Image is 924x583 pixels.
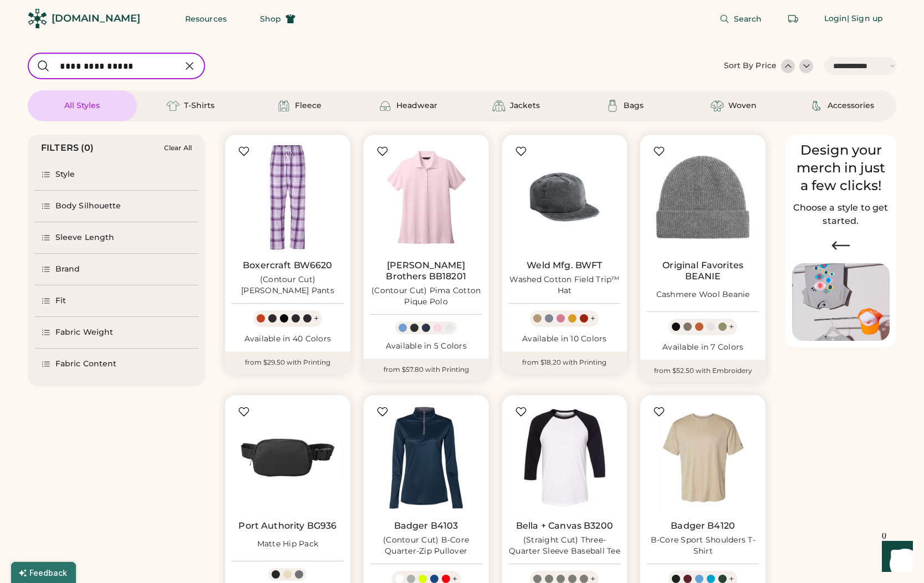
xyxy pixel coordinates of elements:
[516,520,613,531] a: Bella + Canvas B3200
[792,263,890,341] img: Image of Lisa Congdon Eye Print on T-Shirt and Hat
[394,520,458,531] a: Badger B4103
[260,15,281,23] span: Shop
[510,100,540,111] div: Jackets
[243,260,333,271] a: Boxercraft BW6620
[370,260,482,282] a: [PERSON_NAME] Brothers BB18201
[277,99,290,112] img: Fleece Icon
[28,9,47,28] img: Rendered Logo - Screens
[370,141,482,253] img: Brooks Brothers BB18201 (Contour Cut) Pima Cotton Pique Polo
[647,260,759,282] a: Original Favorites BEANIE
[55,169,75,180] div: Style
[55,264,80,275] div: Brand
[624,100,644,111] div: Bags
[257,539,319,550] div: Matte Hip Pack
[232,274,344,296] div: (Contour Cut) [PERSON_NAME] Pants
[782,8,804,30] button: Retrieve an order
[247,8,309,30] button: Shop
[55,201,121,212] div: Body Silhouette
[606,99,619,112] img: Bags Icon
[364,359,489,381] div: from $57.80 with Printing
[810,99,823,112] img: Accessories Icon
[55,359,116,370] div: Fabric Content
[509,402,621,514] img: BELLA + CANVAS B3200 (Straight Cut) Three-Quarter Sleeve Baseball Tee
[172,8,240,30] button: Resources
[734,15,762,23] span: Search
[647,141,759,253] img: Original Favorites BEANIE Cashmere Wool Beanie
[295,100,321,111] div: Fleece
[729,321,734,333] div: +
[647,402,759,514] img: Badger B4120 B-Core Sport Shoulders T-Shirt
[502,351,627,374] div: from $18.20 with Printing
[711,99,724,112] img: Woven Icon
[671,520,735,531] a: Badger B4120
[647,535,759,557] div: B-Core Sport Shoulders T-Shirt
[370,341,482,352] div: Available in 5 Colors
[724,60,777,71] div: Sort By Price
[232,334,344,345] div: Available in 40 Colors
[232,402,344,514] img: Port Authority BG936 Matte Hip Pack
[509,141,621,253] img: Weld Mfg. BWFT Washed Cotton Field Trip™ Hat
[52,12,140,25] div: [DOMAIN_NAME]
[166,99,180,112] img: T-Shirts Icon
[55,232,114,243] div: Sleeve Length
[370,535,482,557] div: (Contour Cut) B-Core Quarter-Zip Pullover
[824,13,848,24] div: Login
[41,141,94,155] div: FILTERS (0)
[370,285,482,308] div: (Contour Cut) Pima Cotton Pique Polo
[871,533,919,581] iframe: Front Chat
[55,295,66,306] div: Fit
[792,201,890,228] h2: Choose a style to get started.
[656,289,750,300] div: Cashmere Wool Beanie
[509,535,621,557] div: (Straight Cut) Three-Quarter Sleeve Baseball Tee
[509,274,621,296] div: Washed Cotton Field Trip™ Hat
[828,100,874,111] div: Accessories
[728,100,757,111] div: Woven
[647,342,759,353] div: Available in 7 Colors
[370,402,482,514] img: Badger B4103 (Contour Cut) B-Core Quarter-Zip Pullover
[527,260,602,271] a: Weld Mfg. BWFT
[184,100,215,111] div: T-Shirts
[164,144,192,152] div: Clear All
[314,313,319,325] div: +
[232,141,344,253] img: Boxercraft BW6620 (Contour Cut) Haley Flannel Pants
[706,8,775,30] button: Search
[590,313,595,325] div: +
[396,100,437,111] div: Headwear
[492,99,506,112] img: Jackets Icon
[792,141,890,195] div: Design your merch in just a few clicks!
[225,351,350,374] div: from $29.50 with Printing
[64,100,100,111] div: All Styles
[379,99,392,112] img: Headwear Icon
[55,327,113,338] div: Fabric Weight
[509,334,621,345] div: Available in 10 Colors
[238,520,336,531] a: Port Authority BG936
[847,13,883,24] div: | Sign up
[640,360,765,382] div: from $52.50 with Embroidery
